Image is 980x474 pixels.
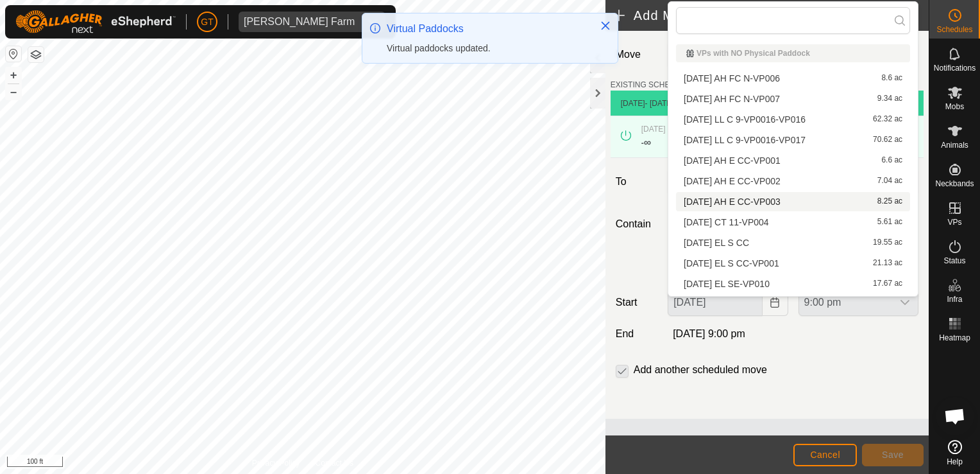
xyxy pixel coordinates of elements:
span: [DATE] AH E CC-VP002 [684,177,781,186]
span: 8.6 ac [881,74,902,83]
span: 8.25 ac [877,197,902,206]
span: [DATE] AH FC N-VP006 [684,74,780,83]
label: Move [611,41,663,69]
span: Schedules [936,26,972,33]
label: Contain [611,216,663,232]
div: Open chat [936,397,974,435]
span: [DATE] [621,99,645,108]
span: Mobs [945,103,964,110]
span: [DATE] LL C 9-VP0016-VP016 [684,115,806,124]
span: 62.32 ac [873,115,902,124]
div: dropdown trigger [360,12,385,32]
span: 9.34 ac [877,94,902,103]
button: – [6,84,21,100]
label: Add another scheduled move [634,365,767,375]
span: Notifications [934,64,976,72]
span: [DATE] CT 11-VP004 [684,218,769,227]
button: Cancel [793,444,857,466]
span: 21.13 ac [873,259,902,268]
span: Help [947,458,963,466]
span: [DATE] AH E CC-VP001 [684,156,781,165]
div: Virtual Paddocks [387,21,587,37]
span: 5.61 ac [877,218,902,227]
li: 2025-08-12 AH FC N-VP006 [676,69,910,88]
a: Contact Us [316,457,353,469]
span: [DATE] 12:00 pm [641,125,700,134]
span: - [DATE] [645,99,674,108]
li: 2025-08-13 EL S CC-VP001 [676,254,910,273]
div: - [641,135,651,150]
span: [DATE] EL S CC-VP001 [684,259,779,268]
button: Close [596,17,614,35]
label: Start [611,295,663,310]
button: Choose Date [763,289,788,316]
button: Reset Map [6,46,21,62]
span: Save [882,450,904,460]
span: 19.55 ac [873,238,902,247]
span: VPs [947,218,961,226]
a: Help [929,435,980,471]
span: Thoren Farm [239,12,360,32]
a: Privacy Policy [252,457,300,469]
label: EXISTING SCHEDULES [611,79,696,91]
span: Animals [941,141,968,149]
span: 70.62 ac [873,136,902,145]
li: 2025-08-13 AH E CC-VP001 [676,151,910,170]
span: 6.6 ac [881,156,902,165]
span: [DATE] AH E CC-VP003 [684,197,781,206]
div: [PERSON_NAME] Farm [244,17,355,27]
li: 2025-08-13 AH E CC-VP003 [676,192,910,211]
span: [DATE] LL C 9-VP0016-VP017 [684,136,806,145]
li: 2025-08-13 CT 11-VP004 [676,213,910,232]
span: Infra [947,295,962,303]
span: [DATE] EL S CC [684,238,749,247]
span: [DATE] AH FC N-VP007 [684,94,780,103]
li: 2025-08-12 AH FC N-VP007 [676,89,910,109]
span: [DATE] 9:00 pm [673,328,745,339]
li: 2025-08-13 LL C 9-VP0016-VP017 [676,130,910,150]
span: 7.04 ac [877,177,902,186]
span: Status [943,257,965,265]
li: 2025-08-13 LL C 9-VP0016-VP016 [676,110,910,129]
button: Map Layers [28,47,44,62]
li: 2025-08-13 EL S CC [676,233,910,252]
span: Neckbands [935,180,974,188]
span: ∞ [644,137,651,148]
button: Save [862,444,924,466]
span: Cancel [810,450,840,460]
span: 17.67 ac [873,279,902,288]
img: Gallagher Logo [15,10,176,33]
span: Heatmap [939,334,970,342]
li: 2025-08-13 EL SE-VP011 [676,295,910,314]
button: + [6,67,21,83]
li: 2025-08-13 AH E CC-VP002 [676,171,910,191]
span: [DATE] EL SE-VP010 [684,279,770,288]
label: To [611,168,663,195]
li: 2025-08-13 EL SE-VP010 [676,274,910,294]
div: VPs with NO Physical Paddock [686,49,900,57]
div: Virtual paddocks updated. [387,42,587,55]
span: GT [201,15,213,29]
label: End [611,326,663,342]
h2: Add Move [613,8,865,23]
